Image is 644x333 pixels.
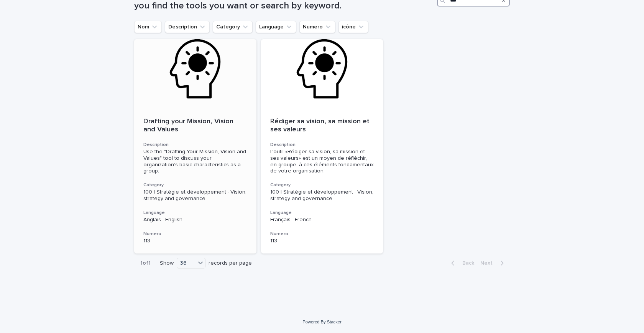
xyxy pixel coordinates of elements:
button: Description [165,21,210,33]
h3: Language [143,210,247,216]
button: Category [213,21,253,33]
h3: Numero [270,231,374,237]
p: records per page [209,260,252,267]
button: Back [445,260,477,267]
p: 100 | Stratégie et développement · Vision, strategy and governance [143,189,247,202]
button: Nom [134,21,162,33]
h3: Description [143,142,247,148]
h3: Category [270,182,374,188]
span: Next [480,260,497,266]
p: Rédiger sa vision, sa mission et ses valeurs [270,118,374,134]
button: Numero [299,21,335,33]
div: L’outil «Rédiger sa vision, sa mission et ses valeurs» est un moyen de réfléchir, en groupe, à ce... [270,149,374,174]
button: Language [256,21,296,33]
button: Next [477,260,510,267]
p: 100 | Stratégie et développement · Vision, strategy and governance [270,189,374,202]
a: Powered By Stacker [302,320,341,324]
span: Back [458,260,474,266]
p: Français · French [270,217,374,223]
p: Show [160,260,174,267]
p: 113 [143,238,247,244]
h3: Numero [143,231,247,237]
p: Drafting your Mission, Vision and Values [143,118,247,134]
a: Drafting your Mission, Vision and ValuesDescriptionUse the "Drafting Your Mission, Vision and Val... [134,39,256,253]
p: 1 of 1 [134,254,157,273]
a: Rédiger sa vision, sa mission et ses valeursDescriptionL’outil «Rédiger sa vision, sa mission et ... [261,39,383,253]
h3: Category [143,182,247,188]
h3: Description [270,142,374,148]
h3: Language [270,210,374,216]
div: 36 [177,259,195,267]
div: Use the "Drafting Your Mission, Vision and Values" tool to discuss your organization’s basic char... [143,149,247,174]
p: Anglais · English [143,217,247,223]
button: icône [338,21,368,33]
p: 113 [270,238,374,244]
